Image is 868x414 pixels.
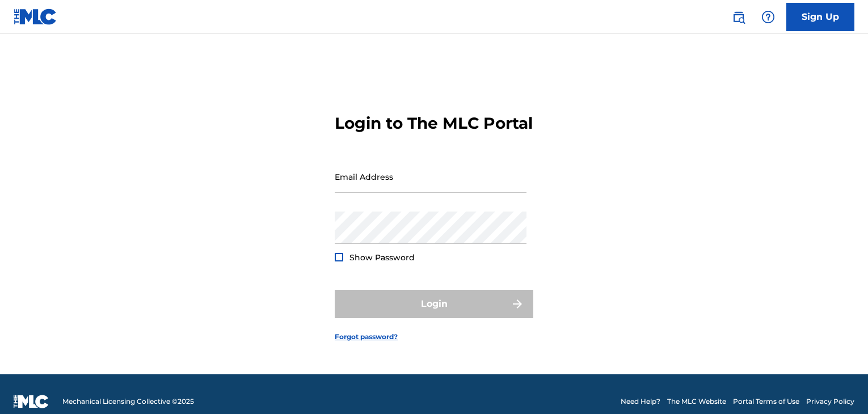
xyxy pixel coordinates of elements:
[727,6,750,28] a: Public Search
[811,360,868,414] iframe: Chat Widget
[732,10,745,24] img: search
[335,332,398,342] a: Forgot password?
[621,396,660,407] a: Need Help?
[786,3,854,31] a: Sign Up
[62,396,194,407] span: Mechanical Licensing Collective © 2025
[757,6,779,28] div: Help
[14,395,49,408] img: logo
[806,396,854,407] a: Privacy Policy
[733,396,799,407] a: Portal Terms of Use
[761,10,775,24] img: help
[335,113,533,133] h3: Login to The MLC Portal
[14,9,57,25] img: MLC Logo
[349,252,415,263] span: Show Password
[667,396,726,407] a: The MLC Website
